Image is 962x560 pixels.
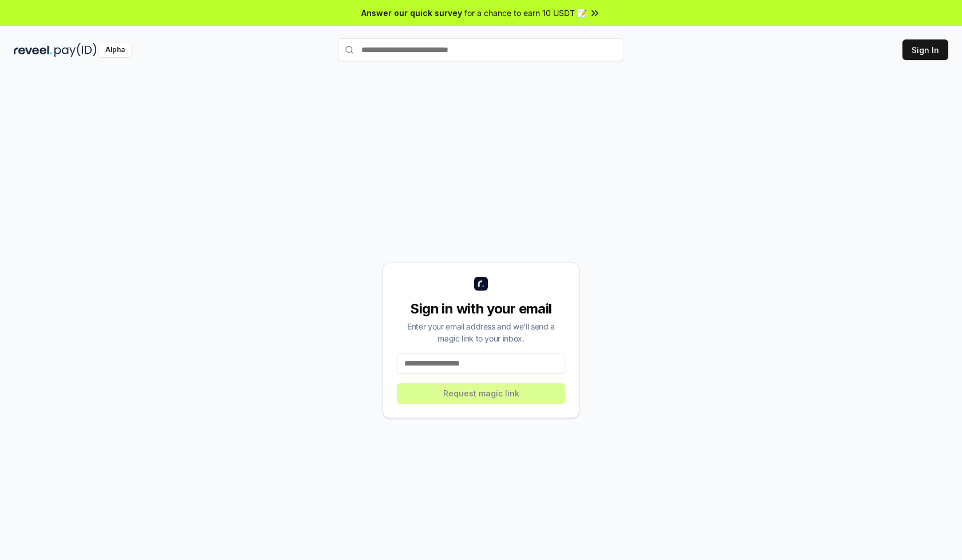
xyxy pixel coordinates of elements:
[54,43,97,57] img: pay_id
[464,7,587,19] span: for a chance to earn 10 USDT 📝
[99,43,131,57] div: Alpha
[14,43,52,57] img: reveel_dark
[361,7,462,19] span: Answer our quick survey
[474,277,488,291] img: logo_small
[397,300,565,318] div: Sign in with your email
[397,320,565,344] div: Enter your email address and we’ll send a magic link to your inbox.
[902,39,948,60] button: Sign In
